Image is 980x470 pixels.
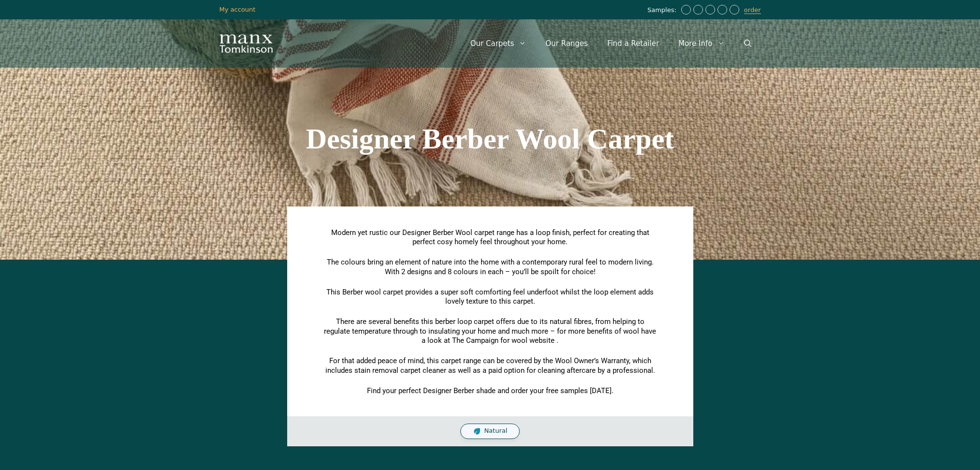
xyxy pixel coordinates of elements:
[647,6,679,15] span: Samples:
[734,29,761,58] a: Open Search Bar
[323,288,657,307] p: This Berber wool carpet provides a super soft comforting feel underfoot whilst the loop element a...
[484,427,507,435] span: Natural
[461,29,536,58] a: Our Carpets
[536,29,598,58] a: Our Ranges
[669,29,734,58] a: More Info
[323,386,657,396] p: Find your perfect Designer Berber shade and order your free samples [DATE].
[219,124,761,153] h1: Designer Berber Wool Carpet
[323,317,657,346] p: There are several benefits this berber loop carpet offers due to its natural fibres, from helping...
[219,34,273,53] img: Manx Tomkinson
[323,356,657,375] p: For that added peace of mind, this carpet range can be covered by the Wool Owner’s Warranty, whic...
[323,228,657,247] p: Modern yet rustic our Designer Berber Wool carpet range has a loop finish, perfect for creating t...
[598,29,669,58] a: Find a Retailer
[219,6,256,13] a: My account
[744,6,761,14] a: order
[461,29,761,58] nav: Primary
[323,258,657,277] p: The colours bring an element of nature into the home with a contemporary rural feel to modern liv...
